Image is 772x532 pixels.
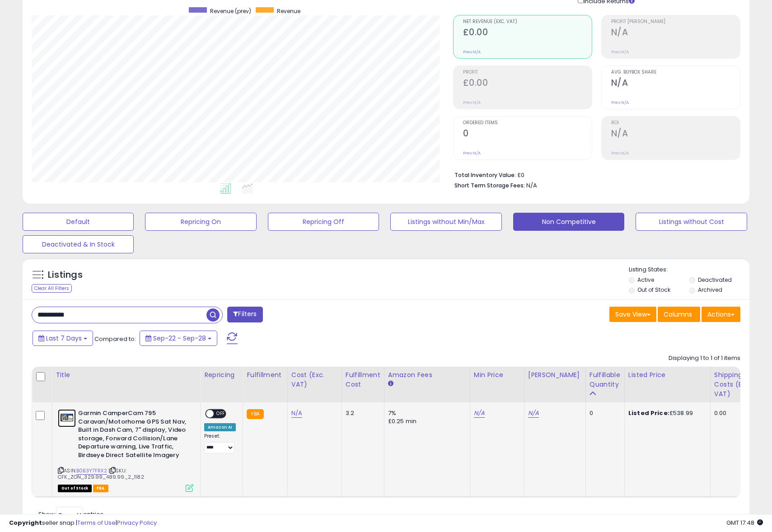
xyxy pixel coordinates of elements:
[611,100,629,105] small: Prev: N/A
[46,334,82,343] span: Last 7 Days
[463,70,592,75] span: Profit
[38,510,103,518] span: Show: entries
[637,286,670,294] label: Out of Stock
[528,409,539,418] a: N/A
[702,307,740,322] button: Actions
[629,266,749,274] p: Listing States:
[463,19,592,24] span: Net Revenue (Exc. VAT)
[9,519,157,527] div: seller snap | |
[658,307,700,322] button: Columns
[474,370,520,380] div: Min Price
[32,284,72,293] div: Clear All Filters
[247,370,283,380] div: Fulfillment
[346,370,380,389] div: Fulfillment Cost
[698,286,722,294] label: Archived
[714,409,758,417] div: 0.00
[454,171,516,179] b: Total Inventory Value:
[637,276,654,284] label: Active
[513,213,624,231] button: Non Competitive
[76,467,107,475] a: B0B3Y7FRX2
[611,27,740,39] h2: N/A
[714,370,761,399] div: Shipping Costs (Exc. VAT)
[33,331,93,346] button: Last 7 Days
[210,7,251,15] span: Revenue (prev)
[204,423,236,431] div: Amazon AI
[454,169,734,180] li: £0
[609,307,656,322] button: Save View
[611,70,740,75] span: Avg. Buybox Share
[204,433,236,453] div: Preset:
[611,150,629,156] small: Prev: N/A
[590,370,621,389] div: Fulfillable Quantity
[628,409,703,417] div: £538.99
[94,335,136,343] span: Compared to:
[247,409,263,419] small: FBA
[93,485,108,492] span: FBA
[268,213,379,231] button: Repricing Off
[48,269,83,281] h5: Listings
[388,380,393,388] small: Amazon Fees.
[77,518,116,527] a: Terms of Use
[590,409,618,417] div: 0
[145,213,256,231] button: Repricing On
[463,150,481,156] small: Prev: N/A
[669,354,740,363] div: Displaying 1 to 1 of 1 items
[611,19,740,24] span: Profit [PERSON_NAME]
[58,409,193,491] div: ASIN:
[611,121,740,126] span: ROI
[9,518,42,527] strong: Copyright
[23,213,134,231] button: Default
[636,213,747,231] button: Listings without Cost
[698,276,732,284] label: Deactivated
[463,121,592,126] span: Ordered Items
[628,370,706,380] div: Listed Price
[726,518,763,527] span: 2025-10-6 17:48 GMT
[388,370,466,380] div: Amazon Fees
[56,370,197,380] div: Title
[454,182,525,189] b: Short Term Storage Fees:
[277,7,300,15] span: Revenue
[463,128,592,140] h2: 0
[291,409,302,418] a: N/A
[463,78,592,90] h2: £0.00
[291,370,338,389] div: Cost (Exc. VAT)
[664,310,692,319] span: Columns
[58,485,92,492] span: All listings that are currently out of stock and unavailable for purchase on Amazon
[526,181,537,190] span: N/A
[204,370,239,380] div: Repricing
[23,235,134,253] button: Deactivated & In Stock
[463,100,481,105] small: Prev: N/A
[58,467,144,481] span: | SKU: CFK_ZON_329.99_489.99_2_1182
[214,410,228,418] span: OFF
[388,417,463,425] div: £0.25 min
[474,409,485,418] a: N/A
[388,409,463,417] div: 7%
[140,331,217,346] button: Sep-22 - Sep-28
[611,128,740,140] h2: N/A
[117,518,157,527] a: Privacy Policy
[78,409,188,462] b: Garmin CamperCam 795 Caravan/Motorhome GPS Sat Nav, Built in Dash Cam, 7" display, Video storage,...
[611,49,629,55] small: Prev: N/A
[611,78,740,90] h2: N/A
[628,409,669,417] b: Listed Price:
[153,334,206,343] span: Sep-22 - Sep-28
[58,409,76,427] img: 41sAP8TWs-L._SL40_.jpg
[390,213,501,231] button: Listings without Min/Max
[528,370,582,380] div: [PERSON_NAME]
[463,27,592,39] h2: £0.00
[463,49,481,55] small: Prev: N/A
[227,307,262,322] button: Filters
[346,409,377,417] div: 3.2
